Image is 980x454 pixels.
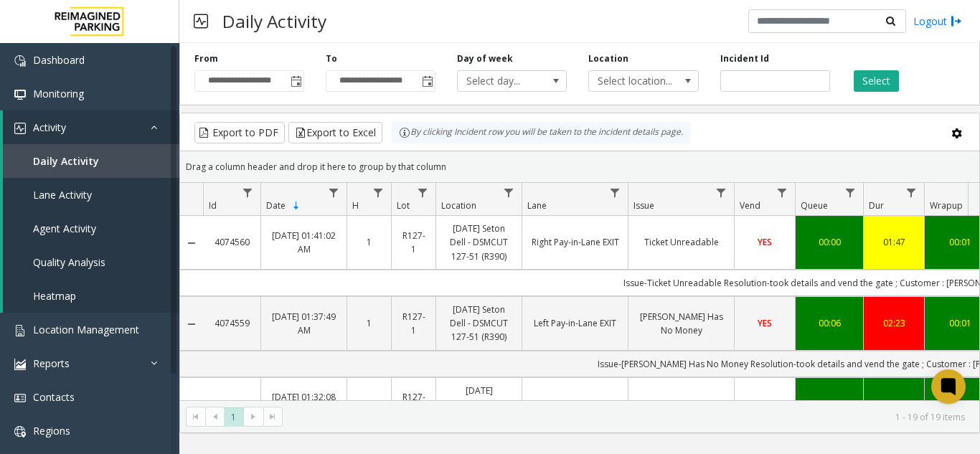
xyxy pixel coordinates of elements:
[14,123,26,134] img: 'icon'
[194,122,285,143] button: Export to PDF
[445,222,513,263] a: [DATE] Seton Dell - DSMCUT 127-51 (R390)
[413,183,433,202] a: Lot Filter Menu
[758,236,772,248] span: YES
[527,199,547,212] span: Lane
[531,397,619,411] a: Right Exit
[212,235,252,249] a: 4074560
[758,398,772,410] span: YES
[288,71,303,91] span: Toggle popup
[531,316,619,330] a: Left Pay-in-Lane EXIT
[33,356,70,370] span: Reports
[356,397,382,411] a: 1
[804,235,854,249] a: 00:00
[356,316,382,330] a: 1
[270,310,338,337] a: [DATE] 01:37:49 AM
[854,70,899,92] button: Select
[215,4,334,39] h3: Daily Activity
[400,390,427,417] a: R127-1
[33,323,139,336] span: Location Management
[606,183,625,202] a: Lane Filter Menu
[356,235,382,249] a: 1
[194,52,218,65] label: From
[743,235,786,249] a: YES
[14,89,26,100] img: 'icon'
[740,199,760,212] span: Vend
[291,411,965,423] kendo-pager-info: 1 - 19 of 19 items
[400,229,427,256] a: R127-1
[352,199,359,212] span: H
[3,245,179,279] a: Quality Analysis
[804,316,854,330] a: 00:06
[720,52,769,65] label: Incident Id
[589,71,676,91] span: Select location...
[14,55,26,67] img: 'icon'
[288,122,382,143] button: Export to Excel
[712,183,731,202] a: Issue Filter Menu
[33,255,105,269] span: Quality Analysis
[224,407,243,427] span: Page 1
[399,127,410,138] img: infoIcon.svg
[212,316,252,330] a: 4074559
[212,397,252,411] a: 4074557
[499,183,519,202] a: Location Filter Menu
[743,316,786,330] a: YES
[180,237,203,249] a: Collapse Details
[743,397,786,411] a: YES
[3,178,179,212] a: Lane Activity
[773,183,792,202] a: Vend Filter Menu
[270,229,338,256] a: [DATE] 01:41:02 AM
[872,235,915,249] a: 01:47
[419,71,435,91] span: Toggle popup
[392,122,690,143] div: By clicking Incident row you will be taken to the incident details page.
[801,199,828,212] span: Queue
[441,199,476,212] span: Location
[588,52,628,65] label: Location
[758,317,772,329] span: YES
[637,235,725,249] a: Ticket Unreadable
[14,359,26,370] img: 'icon'
[209,199,217,212] span: Id
[180,154,979,179] div: Drag a column header and drop it here to group by that column
[637,397,725,411] a: Ticket Unreadable
[445,384,513,425] a: [DATE] [GEOGRAPHIC_DATA] 127-54 (R390)
[33,424,70,438] span: Regions
[913,14,962,29] a: Logout
[445,303,513,344] a: [DATE] Seton Dell - DSMCUT 127-51 (R390)
[637,310,725,337] a: [PERSON_NAME] Has No Money
[397,199,410,212] span: Lot
[3,144,179,178] a: Daily Activity
[33,53,85,67] span: Dashboard
[3,110,179,144] a: Activity
[633,199,654,212] span: Issue
[902,183,921,202] a: Dur Filter Menu
[291,200,302,212] span: Sortable
[33,87,84,100] span: Monitoring
[180,399,203,411] a: Collapse Details
[872,397,915,411] a: 00:31
[33,222,96,235] span: Agent Activity
[33,120,66,134] span: Activity
[180,318,203,330] a: Collapse Details
[180,183,979,400] div: Data table
[369,183,388,202] a: H Filter Menu
[458,71,545,91] span: Select day...
[14,325,26,336] img: 'icon'
[33,154,99,168] span: Daily Activity
[194,4,208,39] img: pageIcon
[33,390,75,404] span: Contacts
[238,183,258,202] a: Id Filter Menu
[531,235,619,249] a: Right Pay-in-Lane EXIT
[951,14,962,29] img: logout
[3,279,179,313] a: Heatmap
[804,397,854,411] a: 00:09
[869,199,884,212] span: Dur
[841,183,860,202] a: Queue Filter Menu
[266,199,286,212] span: Date
[930,199,963,212] span: Wrapup
[872,316,915,330] a: 02:23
